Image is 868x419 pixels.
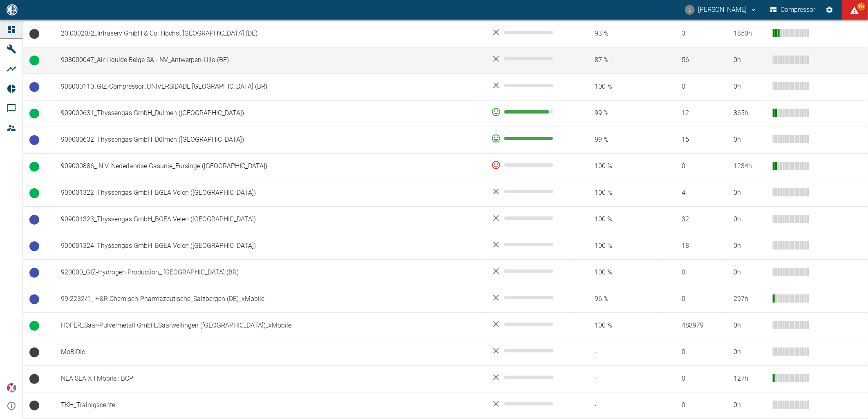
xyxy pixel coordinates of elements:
[491,107,569,117] div: 91 %
[491,187,569,196] div: No data
[54,312,485,339] td: HOFER_Saar-Pulvermetall GmbH_Saarwellingen ([GEOGRAPHIC_DATA])_xMobile
[29,56,39,65] span: Betrieb
[857,2,866,11] span: 99+
[669,188,720,198] span: 4
[669,162,720,171] span: 0
[685,5,695,15] div: L
[54,180,485,206] td: 909001322_Thyssengas GmbH_BGEA Velen ([GEOGRAPHIC_DATA])
[29,215,39,225] span: Betriebsbereit
[54,206,485,233] td: 909001323_Thyssengas GmbH_BGEA Velen ([GEOGRAPHIC_DATA])
[669,56,720,65] span: 56
[491,27,569,37] div: No data
[734,348,766,357] div: 0 h
[669,268,720,277] span: 0
[669,348,720,357] span: 0
[29,374,39,384] span: Keine Daten
[54,100,485,127] td: 909000631_Thyssengas GmbH_Dülmen ([GEOGRAPHIC_DATA])
[29,29,39,39] span: Betrieb
[669,374,720,383] span: 0
[54,153,485,180] td: 909000886_ N.V. Nederlandse Gasunie_Eursinge ([GEOGRAPHIC_DATA])
[491,160,569,170] div: 0 %
[491,213,569,223] div: No data
[491,80,569,90] div: No data
[582,215,655,224] span: 100 %
[769,2,817,17] button: Compressor
[734,29,766,38] div: 1850 h
[29,162,39,172] span: Betrieb
[582,401,655,410] span: -
[29,241,39,251] span: Betriebsbereit
[734,401,766,410] div: 0 h
[6,4,18,15] img: logo
[669,109,720,118] span: 12
[29,82,39,92] span: Betriebsbereit
[491,266,569,276] div: No data
[54,259,485,286] td: 920000_GIZ-Hydrogen Production_ [GEOGRAPHIC_DATA] (BR)
[582,241,655,251] span: 100 %
[734,109,766,118] div: 865 h
[734,215,766,224] div: 0 h
[491,240,569,250] div: No data
[29,401,39,410] span: Keine Daten
[29,348,39,357] span: Keine Daten
[582,268,655,277] span: 100 %
[54,74,485,100] td: 908000110_GIZ-Compressor_UNIVERSIDADE [GEOGRAPHIC_DATA] (BR)
[29,268,39,278] span: Betriebsbereit
[54,392,485,419] td: TKH_Trainigscenter
[29,321,39,331] span: Betrieb
[669,215,720,224] span: 32
[734,188,766,198] div: 0 h
[29,109,39,118] span: Betrieb
[54,47,485,74] td: 908000047_Air Liquide Belge SA - NV_Antwerpen-Lillo (BE)
[582,162,655,171] span: 100 %
[669,241,720,251] span: 18
[669,321,720,330] span: 488979
[582,321,655,330] span: 100 %
[669,82,720,91] span: 0
[29,135,39,145] span: Betriebsbereit
[734,294,766,304] div: 297 h
[54,233,485,259] td: 909001324_Thyssengas GmbH_BGEA Velen ([GEOGRAPHIC_DATA])
[7,383,16,393] img: Xplore Logo
[582,29,655,38] span: 93 %
[54,20,485,47] td: 20.00020/2_Infraserv GmbH & Co. Höchst [GEOGRAPHIC_DATA] (DE)
[734,82,766,91] div: 0 h
[669,29,720,38] span: 3
[669,294,720,304] span: 0
[29,188,39,198] span: Betrieb
[54,127,485,153] td: 909000632_Thyssengas GmbH_Dülmen ([GEOGRAPHIC_DATA])
[54,286,485,312] td: 99.2232/1_ H&R Chemisch-Pharmazeutische_Salzbergen (DE)_xMobile
[491,372,569,382] div: No data
[734,241,766,251] div: 0 h
[491,293,569,303] div: No data
[582,374,655,383] span: -
[582,294,655,304] span: 96 %
[491,134,569,143] div: 99 %
[582,56,655,65] span: 87 %
[734,162,766,171] div: 1234 h
[582,82,655,91] span: 100 %
[491,54,569,64] div: No data
[734,374,766,383] div: 127 h
[582,135,655,145] span: 99 %
[669,401,720,410] span: 0
[582,348,655,357] span: -
[684,2,758,17] button: luca.corigliano@neuman-esser.com
[734,135,766,145] div: 0 h
[491,319,569,329] div: No data
[734,56,766,65] div: 0 h
[54,339,485,366] td: MoBiDic
[582,188,655,198] span: 100 %
[491,399,569,409] div: No data
[734,321,766,330] div: 0 h
[582,109,655,118] span: 99 %
[822,2,837,17] button: Einstellungen
[54,366,485,392] td: NEA SEA X I Mobile : BCP
[491,346,569,356] div: No data
[669,135,720,145] span: 15
[29,294,39,304] span: Betriebsbereit
[734,268,766,277] div: 0 h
